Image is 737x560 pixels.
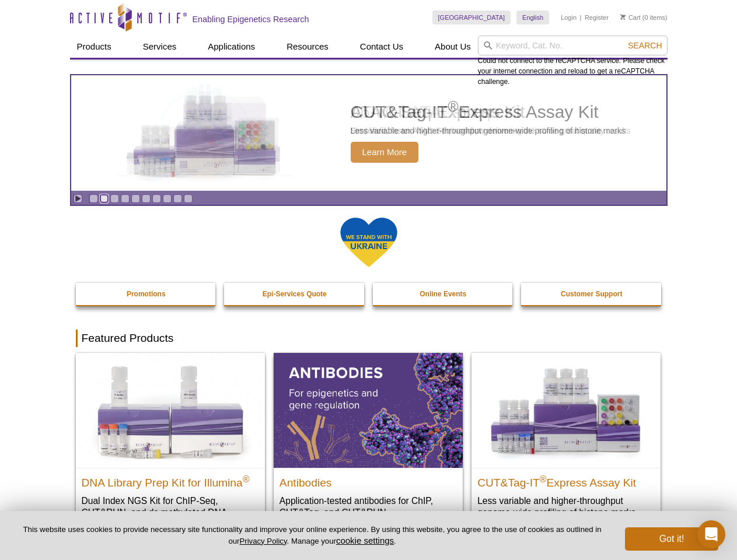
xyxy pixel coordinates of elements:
[561,290,622,298] strong: Customer Support
[82,471,259,489] h2: DNA Library Prep Kit for Illumina
[280,495,457,519] p: Application-tested antibodies for ChIP, CUT&Tag, and CUT&RUN.
[193,14,309,24] h2: Enabling Epigenetics Research
[19,524,606,547] p: This website uses cookies to provide necessary site functionality and improve your online experie...
[274,353,463,530] a: All Antibodies Antibodies Application-tested antibodies for ChIP, CUT&Tag, and CUT&RUN.
[173,194,182,203] a: Go to slide 9
[71,75,666,191] a: CUT&Tag-IT Express Assay Kit CUT&Tag-IT®Express Assay Kit Less variable and higher-throughput gen...
[280,36,336,58] a: Resources
[625,527,718,551] button: Got it!
[70,36,118,58] a: Products
[263,290,327,298] strong: Epi-Services Quote
[76,330,662,347] h2: Featured Products
[471,353,661,530] a: CUT&Tag-IT® Express Assay Kit CUT&Tag-IT®Express Assay Kit Less variable and higher-throughput ge...
[76,353,265,467] img: DNA Library Prep Kit for Illumina
[478,36,668,87] div: Could not connect to the reCAPTCHA service. Please check your internet connection and reload to g...
[274,353,463,467] img: All Antibodies
[373,283,514,305] a: Online Events
[477,495,655,519] p: Less variable and higher-throughput genome-wide profiling of histone marks​.
[243,474,250,484] sup: ®
[478,36,668,55] input: Keyword, Cat. No.
[428,36,478,58] a: About Us
[561,13,577,22] a: Login
[471,353,661,467] img: CUT&Tag-IT® Express Assay Kit
[697,520,725,548] div: Open Intercom Messenger
[82,495,259,530] p: Dual Index NGS Kit for ChIP-Seq, CUT&RUN, and ds methylated DNA assays.
[432,10,511,24] a: [GEOGRAPHIC_DATA]
[121,194,130,203] a: Go to slide 4
[477,471,655,489] h2: CUT&Tag-IT Express Assay Kit
[74,194,82,203] a: Toggle autoplay
[628,41,662,50] span: Search
[89,194,98,203] a: Go to slide 1
[110,194,119,203] a: Go to slide 3
[351,142,419,163] span: Learn More
[336,535,394,545] button: cookie settings
[163,194,172,203] a: Go to slide 8
[585,13,609,22] a: Register
[521,283,662,305] a: Customer Support
[448,98,458,114] sup: ®
[136,36,184,58] a: Services
[76,283,217,305] a: Promotions
[351,103,626,121] h2: CUT&Tag-IT Express Assay Kit
[152,194,161,203] a: Go to slide 7
[540,474,547,484] sup: ®
[420,290,466,298] strong: Online Events
[620,10,668,24] li: (0 items)
[127,290,166,298] strong: Promotions
[340,216,398,268] img: We Stand With Ukraine
[142,194,151,203] a: Go to slide 6
[71,75,666,191] article: CUT&Tag-IT Express Assay Kit
[620,14,626,20] img: Your Cart
[131,194,140,203] a: Go to slide 5
[201,36,262,58] a: Applications
[580,10,582,24] li: |
[620,13,641,22] a: Cart
[224,283,365,305] a: Epi-Services Quote
[351,125,626,136] p: Less variable and higher-throughput genome-wide profiling of histone marks
[280,471,457,489] h2: Antibodies
[76,353,265,541] a: DNA Library Prep Kit for Illumina DNA Library Prep Kit for Illumina® Dual Index NGS Kit for ChIP-...
[109,69,301,197] img: CUT&Tag-IT Express Assay Kit
[100,194,109,203] a: Go to slide 2
[353,36,410,58] a: Contact Us
[624,40,665,51] button: Search
[516,10,549,24] a: English
[239,537,287,545] a: Privacy Policy
[184,194,193,203] a: Go to slide 10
